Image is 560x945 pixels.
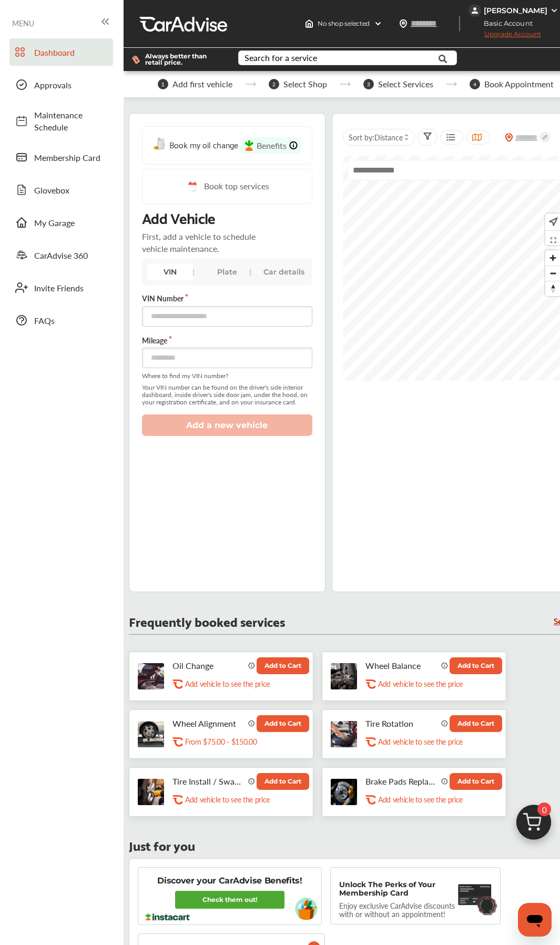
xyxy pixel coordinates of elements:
[257,715,309,732] button: Add to Cart
[458,880,492,909] img: maintenance-card.27cfeff5.svg
[257,773,309,790] button: Add to Cart
[399,19,408,28] img: location_vector.a44bc228.svg
[185,795,270,805] p: Add vehicle to see the price
[248,662,256,669] img: info_icon_vector.svg
[185,679,270,689] p: Add vehicle to see the price
[172,776,244,786] p: Tire Install / Swap Tires
[508,800,559,850] img: cart_icon.3d0951e8.svg
[378,79,433,89] span: Select Services
[378,795,463,805] p: Add vehicle to see the price
[518,903,552,937] iframe: Button to launch messaging window
[9,176,113,204] a: Glovebox
[365,718,437,728] p: Tire Rotation
[9,71,113,98] a: Approvals
[153,137,238,154] a: Book my oil change
[339,880,454,897] p: Unlock The Perks of Your Membership Card
[441,719,449,727] img: info_icon_vector.svg
[142,384,312,406] span: Your VIN number can be found on the driver's side interior dashboard, inside driver's side door j...
[470,79,480,89] span: 4
[145,53,221,66] span: Always better than retail price.
[550,6,558,15] img: WGsFRI8htEPBVLJbROoPRyZpYNWhNONpIPPETTm6eUC0GeLEiAAAAAElFTkSuQmCC
[34,314,108,327] span: FAQs
[132,55,140,64] img: dollor_label_vector.a70140d1.svg
[185,737,257,747] p: From $75.00 - $150.00
[450,657,502,674] button: Add to Cart
[331,721,357,747] img: tire-rotation-thumb.jpg
[245,140,254,151] img: instacart-icon.73bd83c2.svg
[469,4,481,17] img: jVpblrzwTbfkPYzPPzSLxeg0AAAAASUVORK5CYII=
[144,913,191,921] img: instacart-logo.217963cc.svg
[245,54,317,62] div: Search for a service
[9,307,113,334] a: FAQs
[34,109,108,133] span: Maintenance Schedule
[34,151,108,164] span: Membership Card
[34,184,108,196] span: Glovebox
[129,616,285,626] p: Frequently booked services
[248,777,256,785] img: info_icon_vector.svg
[446,82,457,86] img: stepper-arrow.e24c07c6.svg
[261,263,307,280] div: Car details
[450,773,502,790] button: Add to Cart
[138,721,164,747] img: wheel-alignment-thumb.jpg
[283,79,327,89] span: Select Shop
[484,6,547,15] div: [PERSON_NAME]
[289,141,298,150] img: info-Icon.6181e609.svg
[365,661,437,670] p: Wheel Balance
[374,19,382,28] img: header-down-arrow.9dd2ce7d.svg
[158,79,168,89] span: 1
[470,18,541,29] span: Basic Account
[172,79,232,89] span: Add first vehicle
[378,737,463,747] p: Add vehicle to see the price
[318,19,370,28] span: No shop selected
[331,663,357,689] img: tire-wheel-balance-thumb.jpg
[269,79,279,89] span: 2
[257,657,309,674] button: Add to Cart
[363,79,374,89] span: 3
[172,718,244,728] p: Wheel Alignment
[537,802,551,816] span: 0
[441,777,449,785] img: info_icon_vector.svg
[9,38,113,66] a: Dashboard
[129,840,195,850] p: Just for you
[9,144,113,171] a: Membership Card
[185,180,199,193] img: cal_icon.0803b883.svg
[450,715,502,732] button: Add to Cart
[349,132,403,143] span: Sort by :
[142,372,312,380] span: Where to find my VIN number?
[257,139,287,151] span: Benefits
[204,180,269,193] span: Book top services
[153,138,167,151] img: oil-change.e5047c97.svg
[378,679,463,689] p: Add vehicle to see the price
[34,217,108,229] span: My Garage
[339,901,465,918] p: Enjoy exclusive CarAdvise discounts with or without an appointment!
[295,898,318,920] img: instacart-vehicle.0979a191.svg
[34,249,108,261] span: CarAdvise 360
[441,662,449,669] img: info_icon_vector.svg
[340,82,351,86] img: stepper-arrow.e24c07c6.svg
[476,895,498,916] img: badge.f18848ea.svg
[138,663,164,689] img: oil-change-thumb.jpg
[484,79,554,89] span: Book Appointment
[175,891,284,909] a: Check them out!
[248,719,256,727] img: info_icon_vector.svg
[9,209,113,236] a: My Garage
[459,16,460,32] img: header-divider.bc55588e.svg
[142,293,312,303] label: VIN Number
[142,230,261,255] p: First, add a vehicle to schedule vehicle maintenance.
[157,875,302,887] p: Discover your CarAdvise Benefits!
[245,82,256,86] img: stepper-arrow.e24c07c6.svg
[9,104,113,138] a: Maintenance Schedule
[172,661,244,670] p: Oil Change
[169,137,238,151] span: Book my oil change
[138,779,164,805] img: tire-install-swap-tires-thumb.jpg
[547,216,558,228] img: recenter.ce011a49.svg
[374,132,403,143] span: Distance
[365,776,437,786] p: Brake Pads Replacement
[34,46,108,58] span: Dashboard
[331,779,357,805] img: brake-pads-replacement-thumb.jpg
[305,19,313,28] img: header-home-logo.8d720a4f.svg
[204,263,250,280] div: Plate
[142,335,312,346] label: Mileage
[34,79,108,91] span: Approvals
[505,133,513,142] img: location_vector_orange.38f05af8.svg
